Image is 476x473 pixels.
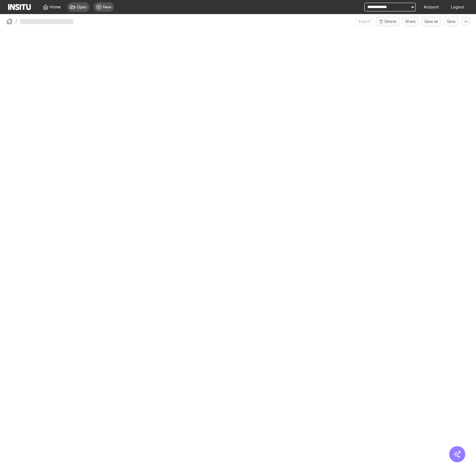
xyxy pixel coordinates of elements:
button: Save [444,17,459,26]
span: / [15,18,17,25]
button: Save as [421,17,441,26]
button: Export [356,17,373,26]
span: Can currently only export from Insights reports. [356,17,373,26]
button: Share [402,17,419,26]
span: Home [50,4,61,10]
span: New [103,4,111,10]
button: Delete [376,17,400,26]
button: / [5,17,17,25]
img: Logo [8,4,31,10]
span: Open [77,4,87,10]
